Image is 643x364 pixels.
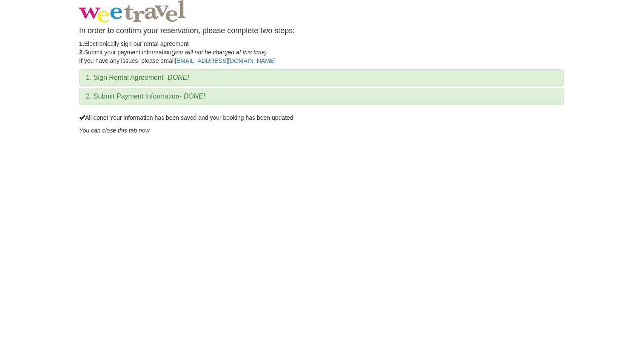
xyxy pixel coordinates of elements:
h4: In order to confirm your reservation, please complete two steps: [79,27,564,35]
em: You can close this tab now [79,127,150,134]
p: Electronically sign our rental agreement Submit your payment information If you have any issues, ... [79,40,564,65]
em: - DONE! [163,74,189,81]
em: (you will not be charged at this time) [171,49,267,56]
em: - DONE! [179,93,205,100]
h3: 1. Sign Rental Agreement [86,74,557,82]
h3: 2. Submit Payment Information [86,93,557,100]
a: [EMAIL_ADDRESS][DOMAIN_NAME] [175,57,276,64]
strong: 2. [79,49,84,56]
p: All done! Your information has been saved and your booking has been updated. [79,113,564,122]
strong: 1. [79,40,84,47]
